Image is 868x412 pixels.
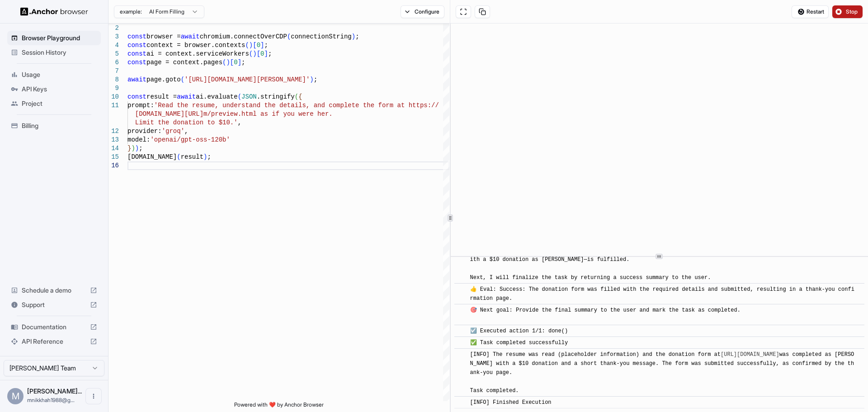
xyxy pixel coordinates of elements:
[108,58,119,67] div: 6
[146,76,181,83] span: page.goto
[268,50,272,57] span: ;
[7,334,101,349] div: API Reference
[108,33,119,41] div: 3
[203,153,207,161] span: )
[22,48,97,57] span: Session History
[181,33,200,40] span: await
[7,45,101,60] div: Session History
[108,84,119,93] div: 9
[7,118,101,133] div: Billing
[238,93,241,100] span: (
[22,337,86,346] span: API Reference
[352,33,355,40] span: )
[127,128,162,135] span: provider:
[470,340,568,346] span: ✅ Task completed successfully
[184,76,310,83] span: '[URL][DOMAIN_NAME][PERSON_NAME]'
[475,5,490,18] button: Copy session ID
[127,102,154,109] span: prompt:
[470,328,568,334] span: ☑️ Executed action 1/1: done()
[135,110,203,118] span: [DOMAIN_NAME][URL]
[344,102,439,109] span: lete the form at https://
[245,42,249,49] span: (
[22,85,97,94] span: API Keys
[230,59,234,66] span: [
[22,33,97,43] span: Browser Playground
[226,59,230,66] span: )
[7,31,101,45] div: Browser Playground
[127,136,150,143] span: model:
[127,42,146,49] span: const
[108,153,119,161] div: 15
[238,59,241,66] span: ]
[807,8,824,15] span: Restart
[27,387,82,395] span: Mohammad Nikkhah
[181,76,184,83] span: (
[298,93,302,100] span: {
[459,285,463,294] span: ​
[241,59,245,66] span: ;
[108,41,119,50] div: 4
[146,93,177,100] span: result =
[184,128,188,135] span: ,
[234,401,324,412] span: Powered with ❤️ by Anchor Browser
[222,59,226,66] span: (
[264,42,268,49] span: ;
[832,5,863,18] button: Stop
[22,300,86,309] span: Support
[108,161,119,170] div: 16
[162,128,184,135] span: 'groq'
[150,136,230,143] span: 'openai/gpt-oss-120b'
[146,59,222,66] span: page = context.pages
[459,398,463,407] span: ​
[314,76,317,83] span: ;
[177,153,180,161] span: (
[154,102,344,109] span: 'Read the resume, understand the details, and comp
[127,33,146,40] span: const
[253,42,256,49] span: [
[264,50,268,57] span: ]
[249,50,253,57] span: (
[310,76,313,83] span: )
[146,50,249,57] span: ai = context.serviceWorkers
[470,202,858,281] span: 💡 Thinking: I reviewed the agent history: the resume page only contained placeholder data, which ...
[108,24,119,33] div: 2
[22,121,97,130] span: Billing
[203,110,333,118] span: m/preview.html as if you were her.
[287,33,291,40] span: (
[257,50,260,57] span: [
[22,70,97,79] span: Usage
[108,144,119,153] div: 14
[470,351,854,394] span: [INFO] The resume was read (placeholder information) and the donation form at was completed as [P...
[721,351,779,358] a: [URL][DOMAIN_NAME]
[470,286,854,302] span: 👍 Eval: Success: The donation form was filled with the required details and submitted, resulting ...
[135,119,238,126] span: Limit the donation to $10.'
[108,127,119,136] div: 12
[257,42,260,49] span: 0
[260,42,264,49] span: ]
[7,298,101,312] div: Support
[146,33,181,40] span: browser =
[459,327,463,336] span: ​
[459,306,463,315] span: ​
[7,388,24,404] div: M
[295,93,298,100] span: (
[108,50,119,58] div: 5
[22,286,86,295] span: Schedule a demo
[127,50,146,57] span: const
[238,119,241,126] span: ,
[108,67,119,76] div: 7
[177,93,196,100] span: await
[253,50,256,57] span: )
[7,67,101,82] div: Usage
[200,33,287,40] span: chromium.connectOverCDP
[196,93,237,100] span: ai.evaluate
[22,99,97,108] span: Project
[108,101,119,110] div: 11
[22,322,86,331] span: Documentation
[207,153,211,161] span: ;
[108,76,119,84] div: 8
[127,76,146,83] span: await
[108,93,119,101] div: 10
[120,8,142,15] span: example:
[181,153,203,161] span: result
